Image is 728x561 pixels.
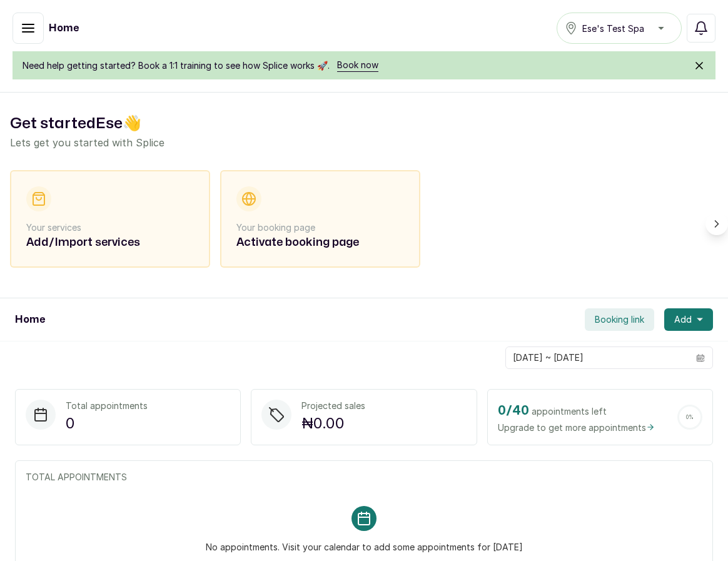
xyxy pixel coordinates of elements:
div: Your servicesAdd/Import services [10,170,210,268]
p: Your booking page [236,221,404,234]
span: Add [674,313,692,326]
p: ₦0.00 [301,412,365,435]
a: Book now [337,59,378,72]
h2: Add/Import services [26,234,194,251]
p: Total appointments [66,400,148,412]
svg: calendar [696,353,705,362]
p: Lets get you started with Splice [10,135,718,150]
p: TOTAL APPOINTMENTS [26,471,702,483]
span: Upgrade to get more appointments [498,421,655,434]
span: appointments left [532,405,607,418]
p: No appointments. Visit your calendar to add some appointments for [DATE] [206,531,523,553]
span: Booking link [595,313,644,326]
button: Ese's Test Spa [557,13,682,44]
p: Your services [26,221,194,234]
p: 0 [66,412,148,435]
h2: Activate booking page [236,234,404,251]
button: Add [664,308,713,331]
h1: Home [49,21,79,36]
span: Ese's Test Spa [582,22,644,35]
span: Need help getting started? Book a 1:1 training to see how Splice works 🚀. [23,59,330,72]
span: 0 % [686,415,694,420]
p: Projected sales [301,400,365,412]
h2: 0 / 40 [498,401,529,421]
button: Booking link [585,308,654,331]
div: Your booking pageActivate booking page [220,170,420,268]
input: Select date [506,347,689,368]
h1: Home [15,312,45,327]
button: Scroll right [705,213,728,235]
h2: Get started Ese 👋 [10,113,718,135]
